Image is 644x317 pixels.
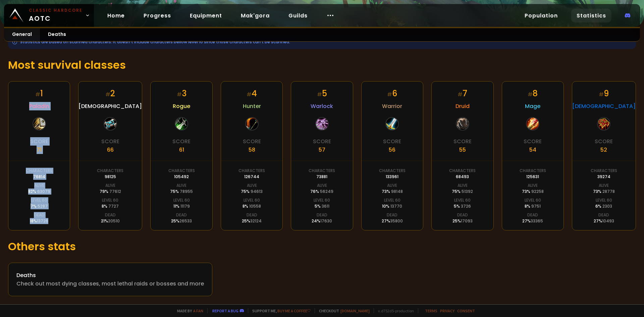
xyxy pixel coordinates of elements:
[595,137,613,146] div: Score
[454,197,471,203] div: Level 60
[455,102,470,110] span: Druid
[389,146,395,154] div: 56
[212,308,238,313] a: Report a bug
[30,137,48,146] div: Score
[243,137,261,146] div: Score
[283,9,313,22] a: Guilds
[572,102,636,110] span: [DEMOGRAPHIC_DATA]
[34,212,45,218] div: Dead
[26,168,52,174] div: Characters
[529,146,536,154] div: 54
[8,239,636,255] h1: Others stats
[598,212,609,218] div: Dead
[315,308,370,313] span: Checkout
[16,271,204,279] div: Deaths
[522,218,543,224] div: 27 %
[180,203,190,209] span: 11179
[591,168,617,174] div: Characters
[528,88,538,99] div: 8
[311,102,333,110] span: Warlock
[37,189,50,194] span: 63079
[235,9,275,22] a: Mak'gora
[247,91,252,98] small: #
[531,189,544,194] span: 92258
[173,308,203,313] span: Made by
[391,189,403,194] span: 98148
[309,168,335,174] div: Characters
[173,197,190,203] div: Level 60
[105,174,116,180] div: 98125
[40,28,74,41] a: Deaths
[382,102,402,110] span: Warrior
[177,91,182,98] small: #
[387,91,392,98] small: #
[387,212,397,218] div: Dead
[105,88,115,99] div: 2
[440,308,454,313] a: Privacy
[8,57,636,73] h1: Most survival classes
[238,168,265,174] div: Characters
[319,146,325,154] div: 57
[37,218,48,224] span: 13726
[317,88,327,99] div: 5
[102,9,130,22] a: Home
[461,203,471,209] span: 3726
[247,212,257,218] div: Dead
[320,218,332,224] span: 17630
[179,146,184,154] div: 61
[249,203,261,209] span: 10558
[597,174,610,180] div: 39274
[374,308,414,313] span: v. d752d5 - production
[102,203,119,209] div: 8 %
[108,203,119,209] span: 7727
[8,263,212,296] a: DeathsCheck out most dying classes, most lethal raids or bosses and more
[170,189,193,195] div: 75 %
[314,197,330,203] div: Level 60
[520,168,546,174] div: Characters
[29,7,83,23] span: AOTC
[526,174,539,180] div: 125631
[453,137,472,146] div: Score
[174,174,189,180] div: 105492
[29,102,49,110] span: Paladin
[390,218,403,224] span: 35800
[35,91,40,98] small: #
[315,203,329,209] div: 5 %
[31,203,48,209] div: 7 %
[522,189,544,195] div: 73 %
[242,218,262,224] div: 25 %
[322,203,329,209] span: 3611
[177,88,186,99] div: 3
[105,182,115,189] div: Alive
[454,203,471,209] div: 5 %
[387,182,397,189] div: Alive
[180,189,193,194] span: 78955
[277,308,311,313] a: Buy me a coffee
[31,197,47,203] div: Level 60
[247,182,257,189] div: Alive
[173,203,190,209] div: 11 %
[457,308,475,313] a: Consent
[310,189,333,195] div: 76 %
[102,197,118,203] div: Level 60
[387,88,397,99] div: 6
[248,308,311,313] span: Support me,
[458,182,468,189] div: Alive
[524,137,542,146] div: Score
[459,146,466,154] div: 55
[29,7,83,13] small: Classic Hardcore
[390,203,402,209] span: 13770
[519,9,563,22] a: Population
[28,189,50,195] div: 82 %
[172,137,191,146] div: Score
[244,174,259,180] div: 126744
[525,197,541,203] div: Level 60
[531,203,541,209] span: 9751
[528,182,538,189] div: Alive
[193,308,203,313] a: a fan
[462,189,473,194] span: 51392
[527,212,538,218] div: Dead
[340,308,370,313] a: [DOMAIN_NAME]
[173,102,190,110] span: Rogue
[33,174,45,180] div: 76814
